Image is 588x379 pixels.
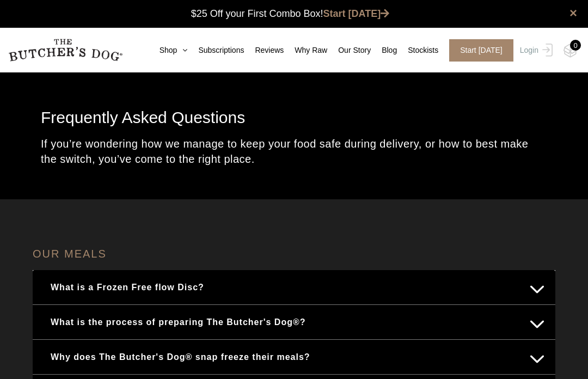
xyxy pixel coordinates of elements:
a: Our Story [327,45,371,56]
a: close [569,7,577,20]
button: What is a Frozen Free flow Disc? [44,277,544,298]
p: If you’re wondering how we manage to keep your food safe during delivery, or how to best make the... [41,136,547,167]
a: Start [DATE] [438,39,517,62]
h1: Frequently Asked Questions [41,105,547,131]
a: Why Raw [284,45,327,56]
button: What is the process of preparing The Butcher's Dog®? [44,311,544,333]
a: Blog [371,45,397,56]
a: Reviews [244,45,284,56]
a: Login [517,39,553,62]
button: Why does The Butcher's Dog® snap freeze their meals? [44,346,544,368]
div: 0 [570,40,581,51]
a: Shop [149,45,188,56]
a: Subscriptions [187,45,244,56]
span: Start [DATE] [449,39,513,62]
a: Stockists [397,45,438,56]
a: Start [DATE] [323,8,390,19]
img: TBD_Cart-Empty.png [563,44,577,58]
h4: OUR MEALS [33,237,555,270]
